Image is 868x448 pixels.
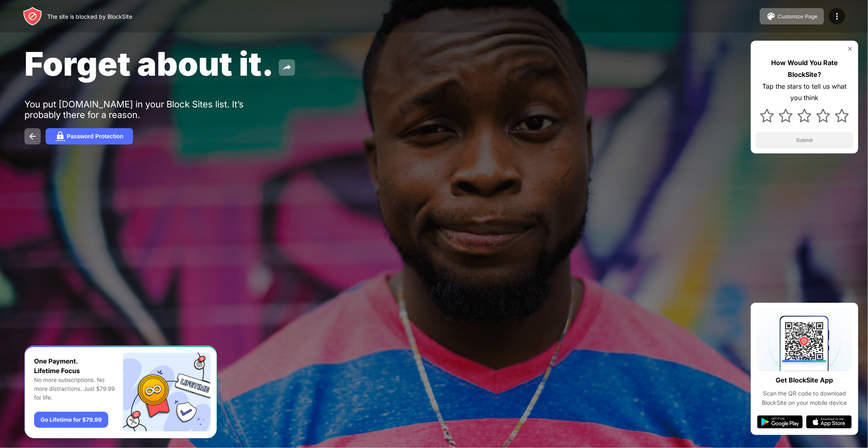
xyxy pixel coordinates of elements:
span: Forget about it. [24,44,274,83]
img: rate-us-close.svg [847,46,853,52]
div: Scan the QR code to download BlockSite on your mobile device [757,389,852,407]
img: back.svg [28,131,37,141]
button: Password Protection [46,128,133,144]
button: Submit [756,132,853,149]
img: google-play.svg [757,415,803,428]
div: The site is blocked by BlockSite [47,13,132,20]
img: star.svg [760,109,774,122]
img: pallet.svg [766,11,776,21]
img: share.svg [282,63,292,72]
div: Get BlockSite App [776,374,833,386]
img: password.svg [55,131,65,141]
div: Tap the stars to tell us what you think [756,81,853,104]
img: star.svg [798,109,811,122]
img: qrcode.svg [757,309,852,371]
div: You put [DOMAIN_NAME] in your Block Sites list. It’s probably there for a reason. [24,99,276,120]
img: header-logo.svg [23,7,42,26]
img: star.svg [816,109,830,122]
img: star.svg [779,109,793,122]
div: Password Protection [67,133,123,140]
button: Customize Page [760,8,824,24]
iframe: Banner [24,345,217,439]
img: star.svg [835,109,849,122]
div: How Would You Rate BlockSite? [756,57,853,81]
img: app-store.svg [806,415,852,428]
img: menu-icon.svg [832,11,842,21]
div: Customize Page [778,13,818,20]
